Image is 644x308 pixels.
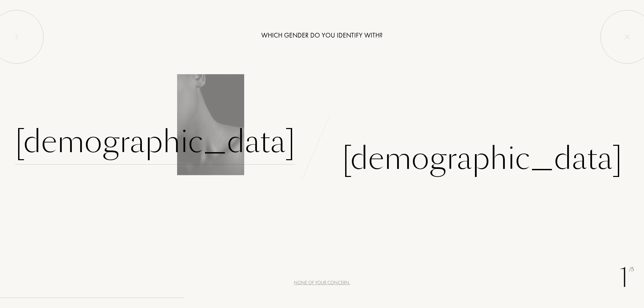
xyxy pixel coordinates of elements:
[629,266,634,273] span: /5
[15,119,295,165] div: [DEMOGRAPHIC_DATA]
[294,279,350,286] div: None of your concern.
[342,136,622,181] div: [DEMOGRAPHIC_DATA]
[619,258,634,298] div: 1
[14,34,19,40] img: left_onboard.svg
[625,34,630,40] img: quit_onboard.svg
